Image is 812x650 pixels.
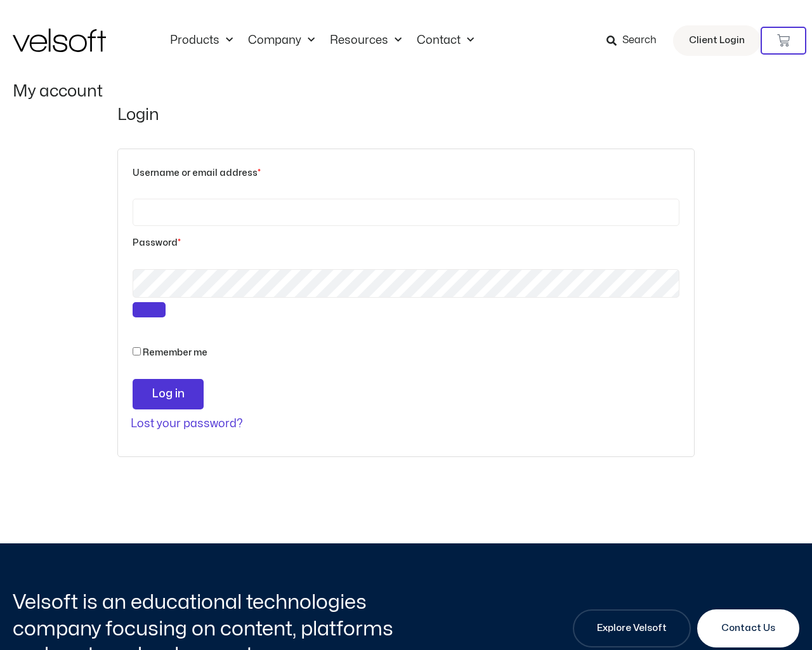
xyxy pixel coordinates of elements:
span: Client Login [689,32,745,49]
span: Explore Velsoft [597,621,667,636]
input: Remember me [133,347,141,355]
button: Show password [133,302,166,317]
span: Contact Us [721,621,775,636]
a: ProductsMenu Toggle [162,34,240,48]
nav: Menu [162,34,481,48]
span: Search [622,32,657,49]
a: Search [606,30,665,51]
label: Password [133,234,679,252]
a: ContactMenu Toggle [409,34,481,48]
a: ResourcesMenu Toggle [322,34,409,48]
button: Log in [133,379,204,409]
span: Remember me [143,348,207,357]
img: Velsoft Training Materials [13,29,106,52]
a: Contact Us [697,609,799,647]
h2: Login [117,104,695,126]
h1: My account [13,81,799,101]
label: Username or email address [133,164,679,182]
a: Lost your password? [131,418,243,429]
a: CompanyMenu Toggle [240,34,322,48]
a: Explore Velsoft [573,609,691,647]
a: Client Login [673,25,761,56]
